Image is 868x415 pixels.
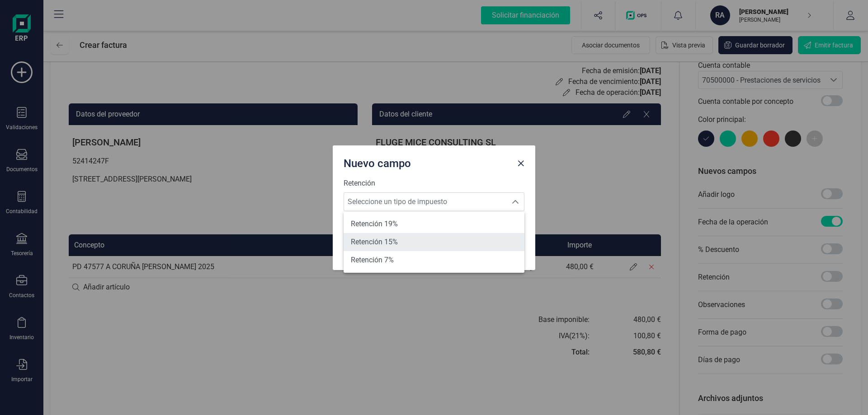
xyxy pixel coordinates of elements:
li: Retención 19% [344,215,524,233]
li: Retención 15% [344,233,524,251]
span: Retención 7% [351,255,394,266]
span: Retención 15% [351,237,398,247]
button: Close [514,156,528,171]
div: Nuevo campo [340,153,514,171]
span: Retención 19% [351,219,398,229]
li: Retención 7% [344,251,524,269]
label: Retención [344,178,375,189]
span: Seleccione un tipo de impuesto [344,193,507,211]
div: Seleccione un tipo de impuesto [507,193,524,211]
